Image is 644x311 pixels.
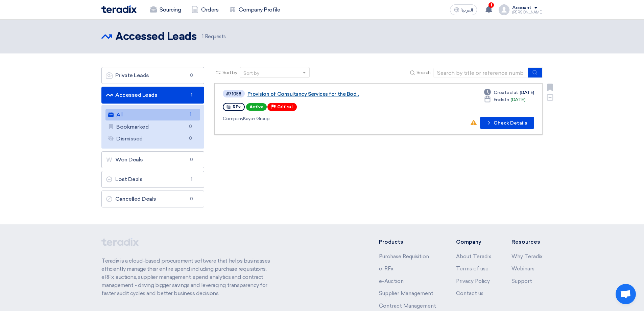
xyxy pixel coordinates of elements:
[223,116,243,121] span: Company
[188,196,196,202] span: 0
[105,133,200,145] a: Dismissed
[233,105,241,109] span: RFx
[101,151,204,168] a: Won Deals0
[187,135,195,142] span: 0
[116,30,196,44] h2: Accessed Leads
[188,72,196,79] span: 0
[222,69,237,76] span: Sort by
[379,266,393,272] a: e-RFx
[433,68,528,78] input: Search by title or reference number
[247,91,416,97] a: Provision of Consultancy Services for the Bod...
[511,253,543,260] a: Why Teradix
[456,266,488,272] a: Terms of use
[488,2,494,8] span: 1
[511,266,534,272] a: Webinars
[379,238,436,246] li: Products
[188,176,196,183] span: 1
[186,2,224,17] a: Orders
[188,156,196,163] span: 0
[101,191,204,207] a: Cancelled Deals0
[499,4,509,15] img: profile_test.png
[101,87,204,104] a: Accessed Leads1
[512,10,543,14] div: [PERSON_NAME]
[494,89,518,96] span: Created at
[187,111,195,118] span: 1
[379,290,433,296] a: Supplier Management
[187,123,195,130] span: 0
[616,284,636,304] a: Open chat
[480,117,534,129] button: Check Details
[246,103,267,111] span: Active
[416,69,431,76] span: Search
[450,4,477,15] button: العربية
[494,96,509,103] span: Ends In
[484,89,534,96] div: [DATE]
[105,109,200,120] a: All
[484,96,525,103] div: [DATE]
[224,2,285,17] a: Company Profile
[101,5,137,13] img: Teradix logo
[511,278,532,284] a: Support
[145,2,186,17] a: Sourcing
[512,5,531,11] div: Account
[379,303,436,309] a: Contract Management
[456,253,491,260] a: About Teradix
[243,70,259,77] div: Sort by
[277,105,293,109] span: Critical
[379,253,429,260] a: Purchase Requisition
[202,34,204,40] span: 1
[101,67,204,84] a: Private Leads0
[456,290,483,296] a: Contact us
[456,278,490,284] a: Privacy Policy
[105,121,200,133] a: Bookmarked
[226,92,241,96] div: #71058
[456,238,491,246] li: Company
[379,278,404,284] a: e-Auction
[511,238,543,246] li: Resources
[461,8,473,13] span: العربية
[223,115,418,122] div: Kayan Group
[101,171,204,188] a: Lost Deals1
[101,257,278,297] p: Teradix is a cloud-based procurement software that helps businesses efficiently manage their enti...
[188,92,196,98] span: 1
[202,33,226,41] span: Requests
